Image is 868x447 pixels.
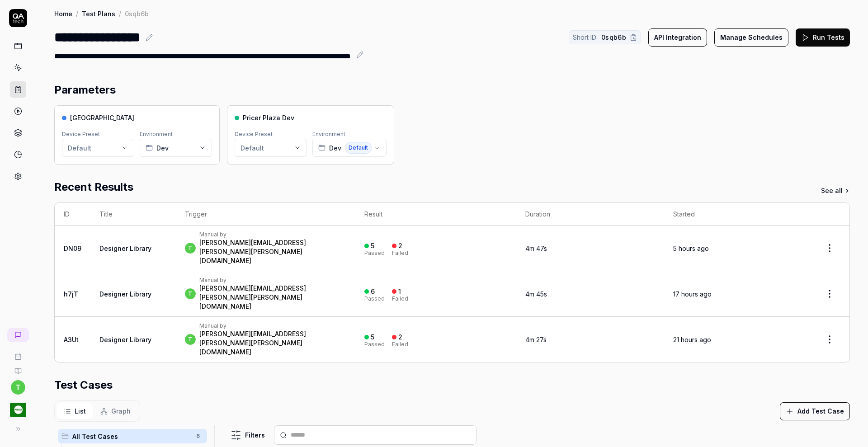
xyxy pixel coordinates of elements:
[76,9,78,18] div: /
[185,288,196,299] span: t
[4,346,32,360] a: Book a call with us
[125,9,149,18] div: 0sqb6b
[72,432,191,441] span: All Test Cases
[199,238,346,265] div: [PERSON_NAME][EMAIL_ADDRESS][PERSON_NAME][PERSON_NAME][DOMAIN_NAME]
[329,143,341,153] span: Dev
[140,139,212,157] button: Dev
[4,360,32,375] a: Documentation
[176,203,355,226] th: Trigger
[392,296,408,301] div: Failed
[54,179,133,195] h2: Recent Results
[185,334,196,345] span: t
[364,250,385,256] div: Passed
[55,203,90,226] th: ID
[398,333,402,341] div: 2
[525,290,547,298] time: 4m 45s
[312,131,345,137] label: Environment
[68,143,91,153] div: Default
[796,28,850,47] button: Run Tests
[371,287,375,296] div: 6
[75,406,86,416] span: List
[119,9,121,18] div: /
[99,336,151,343] a: Designer Library
[54,9,72,18] a: Home
[673,336,711,343] time: 21 hours ago
[54,377,113,393] h2: Test Cases
[62,139,134,157] button: Default
[54,82,116,98] h2: Parameters
[673,290,712,298] time: 17 hours ago
[57,403,93,419] button: List
[312,139,387,157] button: DevDefault
[70,113,134,122] span: [GEOGRAPHIC_DATA]
[140,131,173,137] label: Environment
[714,28,788,47] button: Manage Schedules
[821,186,850,195] a: See all
[199,284,346,311] div: [PERSON_NAME][EMAIL_ADDRESS][PERSON_NAME][PERSON_NAME][DOMAIN_NAME]
[355,203,517,226] th: Result
[525,245,547,252] time: 4m 47s
[516,203,664,226] th: Duration
[601,33,626,42] span: 0sqb6b
[664,203,810,226] th: Started
[573,33,598,42] span: Short ID:
[111,406,131,416] span: Graph
[235,131,273,137] label: Device Preset
[82,9,115,18] a: Test Plans
[398,287,401,296] div: 1
[199,231,346,238] div: Manual by
[364,342,385,347] div: Passed
[199,329,346,357] div: [PERSON_NAME][EMAIL_ADDRESS][PERSON_NAME][PERSON_NAME][DOMAIN_NAME]
[99,245,151,252] a: Designer Library
[199,322,346,329] div: Manual by
[64,245,81,252] a: DN09
[225,426,270,444] button: Filters
[648,28,707,47] button: API Integration
[364,296,385,301] div: Passed
[199,277,346,284] div: Manual by
[4,395,32,420] button: Pricer.com Logo
[90,203,176,226] th: Title
[780,402,850,420] button: Add Test Case
[392,250,408,256] div: Failed
[156,143,169,153] span: Dev
[371,242,374,250] div: 5
[235,139,307,157] button: Default
[371,333,374,341] div: 5
[193,431,203,442] span: 6
[99,290,151,298] a: Designer Library
[241,143,264,153] div: Default
[392,342,408,347] div: Failed
[10,402,26,418] img: Pricer.com Logo
[243,113,294,122] span: Pricer Plaza Dev
[673,245,709,252] time: 5 hours ago
[11,380,25,395] button: t
[398,242,402,250] div: 2
[64,290,78,298] a: h7jT
[7,328,29,342] a: New conversation
[62,131,100,137] label: Device Preset
[345,142,372,154] span: Default
[64,336,79,343] a: A3Ut
[185,243,196,254] span: t
[93,403,138,419] button: Graph
[525,336,547,343] time: 4m 27s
